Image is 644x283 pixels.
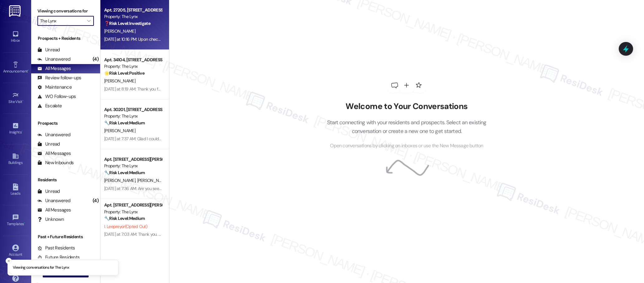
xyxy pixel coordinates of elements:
div: (4) [91,196,100,206]
div: Review follow-ups [37,75,81,81]
div: All Messages [37,65,71,72]
div: Unanswered [37,197,70,204]
div: [DATE] at 10:16 PM: Upon checking here, work order 11999-1 concerns the smoke detector. I will fo... [104,36,617,42]
div: Apt. 27205, [STREET_ADDRESS][PERSON_NAME] [104,7,162,13]
div: [DATE] at 7:36 AM: Are you seeing them primarily inside specific units, or just around the exteri... [104,186,302,191]
a: Templates • [3,212,28,229]
div: Apt. [STREET_ADDRESS][PERSON_NAME] [104,156,162,163]
span: Open conversations by clicking on inboxes or use the New Message button [330,142,483,150]
div: [DATE] at 8:19 AM: Thank you for your message. Our offices are currently closed, but we will cont... [104,86,486,92]
span: • [22,129,22,133]
div: Unanswered [37,132,70,138]
strong: 🌟 Risk Level: Positive [104,70,144,76]
div: Unread [37,141,60,147]
span: • [22,99,23,103]
div: Unread [37,188,60,195]
div: Unknown [37,216,64,223]
div: All Messages [37,207,71,213]
div: Archived on [DATE] [104,238,162,246]
strong: 🔧 Risk Level: Medium [104,170,145,175]
a: Site Visit • [3,90,28,107]
span: [PERSON_NAME] [104,28,135,34]
div: Past Residents [37,245,75,251]
i:  [87,18,90,23]
strong: 🔧 Risk Level: Medium [104,120,145,126]
a: Buildings [3,151,28,168]
input: All communities [40,16,84,26]
div: Apt. 34104, [STREET_ADDRESS][PERSON_NAME] [104,57,162,63]
span: • [28,68,29,72]
strong: 🔧 Risk Level: Medium [104,216,145,221]
div: Maintenance [37,84,72,90]
div: Apt. [STREET_ADDRESS][PERSON_NAME] [104,202,162,208]
div: Past + Future Residents [31,234,100,240]
span: [PERSON_NAME] [104,128,135,133]
a: Leads [3,182,28,198]
label: Viewing conversations for [37,6,94,16]
div: (4) [91,54,100,64]
div: Prospects + Residents [31,35,100,42]
p: Viewing conversations for The Lynx [13,265,69,271]
div: Property: The Lynx [104,13,162,20]
div: Property: The Lynx [104,113,162,119]
span: • [24,221,25,225]
div: Property: The Lynx [104,163,162,169]
div: [DATE] at 7:03 AM: Thank you. You will no longer receive texts from this thread. Please reply wit... [104,231,417,237]
strong: ❓ Risk Level: Investigate [104,21,150,26]
p: Start connecting with your residents and prospects. Select an existing conversation or create a n... [317,118,496,136]
a: Inbox [3,29,28,45]
div: WO Follow-ups [37,93,76,100]
div: Unread [37,47,60,53]
div: Property: The Lynx [104,209,162,215]
div: Apt. 30201, [STREET_ADDRESS][PERSON_NAME] [104,106,162,113]
div: All Messages [37,150,71,157]
img: ResiDesk Logo [9,5,22,17]
div: Property: The Lynx [104,63,162,70]
a: Account [3,243,28,259]
span: [PERSON_NAME] [104,78,135,84]
div: New Inbounds [37,160,74,166]
span: [PERSON_NAME] [137,178,168,183]
div: Residents [31,177,100,183]
div: Future Residents [37,254,80,261]
h2: Welcome to Your Conversations [317,102,496,112]
a: Insights • [3,120,28,137]
div: Unanswered [37,56,70,63]
div: Prospects [31,120,100,127]
span: I. Leepreyor (Opted Out) [104,224,147,229]
div: Escalate [37,103,62,109]
div: [DATE] at 7:37 AM: Glad I could help! 🙂 [104,136,175,141]
span: [PERSON_NAME] [104,178,137,183]
button: Close toast [6,258,12,264]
